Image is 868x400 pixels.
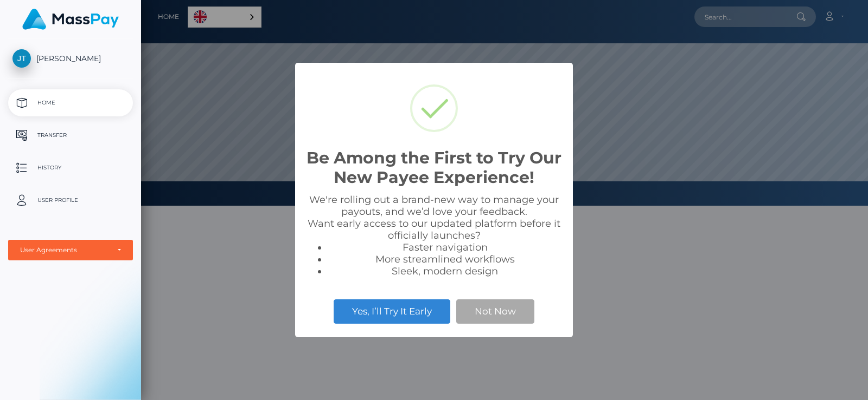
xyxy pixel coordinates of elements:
[306,148,562,187] h2: Be Among the First to Try Our New Payee Experience!
[328,241,562,253] li: Faster navigation
[8,54,133,63] span: [PERSON_NAME]
[12,192,129,208] p: User Profile
[8,240,133,260] button: User Agreements
[456,299,534,323] button: Not Now
[22,9,119,30] img: MassPay
[20,246,109,254] div: User Agreements
[12,95,129,111] p: Home
[328,253,562,265] li: More streamlined workflows
[12,127,129,143] p: Transfer
[306,194,562,277] div: We're rolling out a brand-new way to manage your payouts, and we’d love your feedback. Want early...
[12,160,129,176] p: History
[328,265,562,277] li: Sleek, modern design
[334,299,450,323] button: Yes, I’ll Try It Early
